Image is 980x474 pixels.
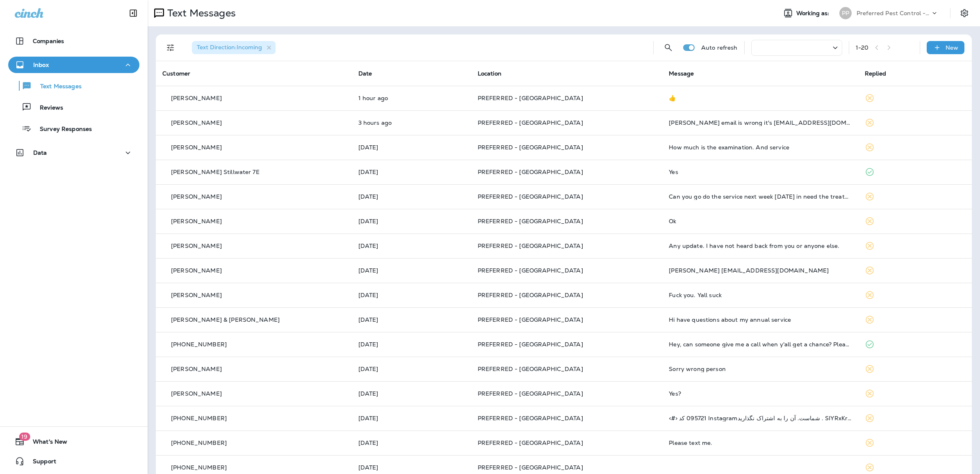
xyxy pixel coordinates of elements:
[164,7,236,19] p: Text Messages
[478,144,583,151] span: PREFERRED - [GEOGRAPHIC_DATA]
[358,267,465,274] p: Aug 5, 2025 04:19 PM
[358,193,465,200] p: Aug 8, 2025 10:28 AM
[171,415,227,421] p: [PHONE_NUMBER]
[171,292,222,298] p: [PERSON_NAME]
[8,120,139,137] button: Survey Responses
[946,44,958,51] p: New
[669,119,852,126] div: Jose barajas email is wrong it's najvero@hotmail.com
[358,341,465,348] p: Aug 5, 2025 12:11 PM
[171,341,227,348] p: [PHONE_NUMBER]
[478,365,583,373] span: PREFERRED - [GEOGRAPHIC_DATA]
[171,316,280,323] p: [PERSON_NAME] & [PERSON_NAME]
[358,464,465,471] p: Jul 31, 2025 08:37 AM
[122,5,145,21] button: Collapse Sidebar
[171,95,222,101] p: [PERSON_NAME]
[857,10,930,16] p: Preferred Pest Control - Palmetto
[358,316,465,323] p: Aug 5, 2025 12:43 PM
[33,62,49,68] p: Inbox
[478,193,583,200] span: PREFERRED - [GEOGRAPHIC_DATA]
[669,292,852,298] div: Fuck you. Yall suck
[957,6,972,21] button: Settings
[171,218,222,224] p: [PERSON_NAME]
[669,218,852,224] div: Ok
[358,70,372,77] span: Date
[19,433,30,441] span: 19
[358,218,465,224] p: Aug 8, 2025 10:06 AM
[478,390,583,397] span: PREFERRED - [GEOGRAPHIC_DATA]
[358,440,465,446] p: Aug 1, 2025 01:00 PM
[8,433,139,450] button: 19What's New
[25,458,56,468] span: Support
[796,10,831,17] span: Working as:
[171,440,227,446] p: [PHONE_NUMBER]
[669,70,694,77] span: Message
[171,169,260,175] p: [PERSON_NAME] Stillwater 7E
[478,291,583,299] span: PREFERRED - [GEOGRAPHIC_DATA]
[8,57,139,73] button: Inbox
[171,193,222,200] p: [PERSON_NAME]
[669,95,852,101] div: 👍
[669,366,852,372] div: Sorry wrong person
[478,94,583,102] span: PREFERRED - [GEOGRAPHIC_DATA]
[171,464,227,471] p: [PHONE_NUMBER]
[669,440,852,446] div: Please text me.
[32,104,63,112] p: Reviews
[478,316,583,323] span: PREFERRED - [GEOGRAPHIC_DATA]
[669,169,852,175] div: Yes
[32,83,82,91] p: Text Messages
[171,243,222,249] p: [PERSON_NAME]
[478,242,583,250] span: PREFERRED - [GEOGRAPHIC_DATA]
[669,267,852,274] div: Pam Cooper Mzpycoop@gmail.com
[8,453,139,469] button: Support
[8,77,139,94] button: Text Messages
[8,144,139,161] button: Data
[192,41,276,54] div: Text Direction:Incoming
[358,144,465,151] p: Aug 8, 2025 07:26 PM
[358,95,465,101] p: Aug 12, 2025 12:06 PM
[478,267,583,274] span: PREFERRED - [GEOGRAPHIC_DATA]
[8,98,139,116] button: Reviews
[25,438,67,448] span: What's New
[669,415,852,421] div: <#> ‏095721 کد ‎Instagram‏ شماست. آن را به اشتراک نگذارید. SIYRxKrru1t
[33,149,47,156] p: Data
[478,439,583,447] span: PREFERRED - [GEOGRAPHIC_DATA]
[669,390,852,397] div: Yes?
[478,464,583,471] span: PREFERRED - [GEOGRAPHIC_DATA]
[358,292,465,298] p: Aug 5, 2025 01:31 PM
[358,415,465,421] p: Aug 4, 2025 01:07 PM
[8,33,139,49] button: Companies
[171,119,222,126] p: [PERSON_NAME]
[171,267,222,274] p: [PERSON_NAME]
[478,414,583,422] span: PREFERRED - [GEOGRAPHIC_DATA]
[478,119,583,126] span: PREFERRED - [GEOGRAPHIC_DATA]
[171,390,222,397] p: [PERSON_NAME]
[197,44,262,51] span: Text Direction : Incoming
[669,193,852,200] div: Can you go do the service next week on Tuesday in need the treatment inside too.
[701,44,738,51] p: Auto refresh
[358,169,465,175] p: Aug 8, 2025 01:03 PM
[478,218,583,225] span: PREFERRED - [GEOGRAPHIC_DATA]
[839,7,852,19] div: PP
[478,168,583,176] span: PREFERRED - [GEOGRAPHIC_DATA]
[171,366,222,372] p: [PERSON_NAME]
[358,243,465,249] p: Aug 7, 2025 12:16 PM
[669,243,852,249] div: Any update. I have not heard back from you or anyone else.
[33,38,64,44] p: Companies
[478,70,501,77] span: Location
[32,126,92,133] p: Survey Responses
[162,39,179,56] button: Filters
[660,39,677,56] button: Search Messages
[358,366,465,372] p: Aug 5, 2025 10:48 AM
[358,390,465,397] p: Aug 5, 2025 10:06 AM
[358,119,465,126] p: Aug 12, 2025 09:17 AM
[669,341,852,348] div: Hey, can someone give me a call when y'all get a chance? Please. Thank you.
[171,144,222,151] p: [PERSON_NAME]
[669,144,852,151] div: How much is the examination. And service
[856,44,869,51] div: 1 - 20
[669,316,852,323] div: Hi have questions about my annual service
[865,70,886,77] span: Replied
[162,70,190,77] span: Customer
[478,341,583,348] span: PREFERRED - [GEOGRAPHIC_DATA]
